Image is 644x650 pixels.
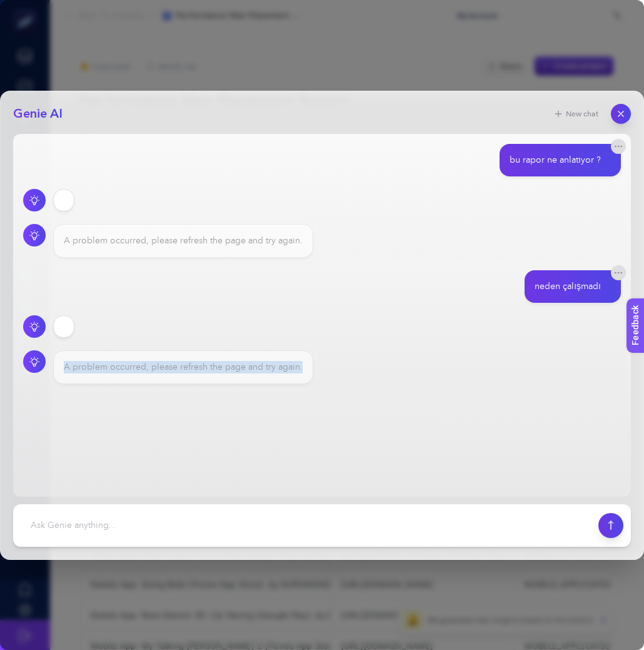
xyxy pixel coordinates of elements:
div: bu rapor ne anlatıyor ? [510,154,601,166]
div: A problem occurred, please refresh the page and try again. [64,361,303,373]
div: neden çalışmadı [535,280,601,293]
button: New chat [546,105,606,123]
div: A problem occurred, please refresh the page and try again. [64,235,303,247]
span: Feedback [8,4,48,14]
h2: Genie AI [13,105,63,123]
